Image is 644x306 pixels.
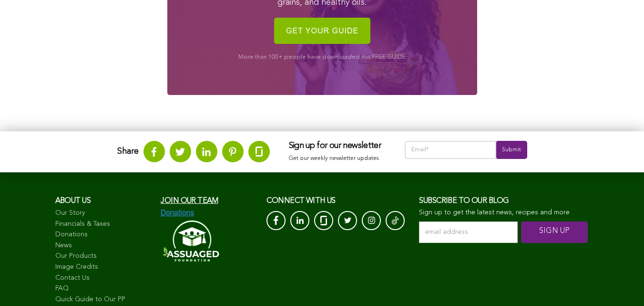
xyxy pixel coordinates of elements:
iframe: Chat Widget [596,260,644,306]
input: Email* [405,141,497,159]
img: Tik-Tok-Icon [392,216,399,225]
input: Submit [496,141,527,159]
a: Our Products [55,252,152,261]
a: Image Credits [55,263,152,272]
input: email address [419,222,518,243]
p: More than 100+ people have downloaded this FREE GUIDE [186,53,458,62]
a: Financials & Taxes [55,220,152,229]
h3: Subscribe to our blog [419,196,589,206]
p: Sign up to get the latest news, recipes and more [419,209,589,217]
img: Assuaged-Foundation-Logo-White [161,217,220,264]
img: Donations [161,209,194,217]
p: Get our weekly newsletter updates. [289,154,386,164]
a: Contact Us [55,274,152,283]
a: Join our team [161,197,218,205]
input: SIGN UP [521,222,588,243]
strong: Share [117,147,139,156]
span: CONNECT with us [266,197,336,205]
a: News [55,241,152,251]
a: Quick Guide to Our PP [55,295,152,305]
a: Donations [55,230,152,240]
span: About us [55,197,91,205]
a: FAQ [55,284,152,294]
img: glassdoor.svg [256,147,263,157]
img: glassdoor_White [320,216,327,225]
a: Our Story [55,209,152,218]
h3: Sign up for our newsletter [289,141,386,151]
img: Get your guide [274,13,370,49]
